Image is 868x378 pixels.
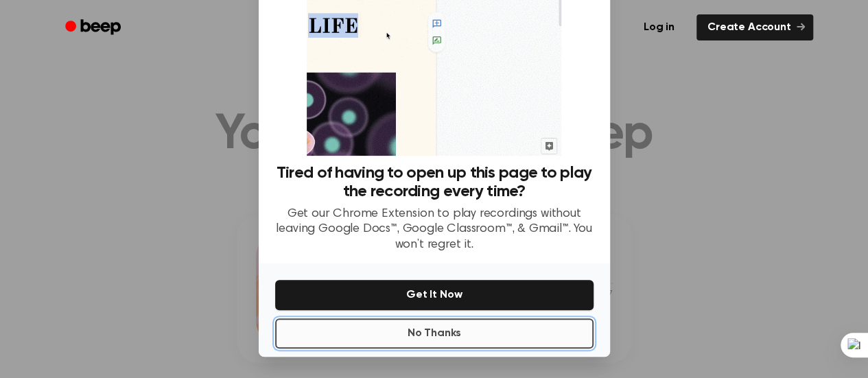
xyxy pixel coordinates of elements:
p: Get our Chrome Extension to play recordings without leaving Google Docs™, Google Classroom™, & Gm... [275,206,594,253]
button: Get It Now [275,280,594,310]
button: No Thanks [275,318,594,349]
a: Create Account [696,14,813,40]
a: Beep [56,14,133,41]
h3: Tired of having to open up this page to play the recording every time? [275,164,594,201]
a: Log in [630,12,688,43]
